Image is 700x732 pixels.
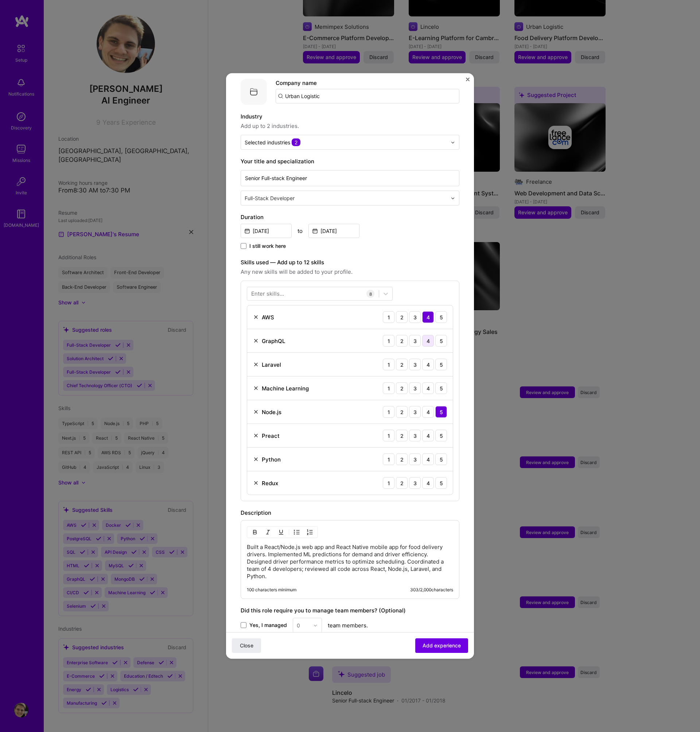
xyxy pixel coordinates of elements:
[253,314,259,320] img: Remove
[422,477,434,489] div: 4
[396,477,408,489] div: 2
[435,453,447,465] div: 5
[294,529,300,535] img: UL
[366,290,374,298] div: 8
[451,140,455,144] img: drop icon
[409,477,421,489] div: 3
[307,529,313,535] img: OL
[253,409,259,415] img: Remove
[415,638,468,653] button: Add experience
[396,359,408,370] div: 2
[240,642,253,649] span: Close
[251,290,284,297] div: Enter skills...
[262,361,281,368] div: Laravel
[253,480,259,486] img: Remove
[262,408,281,416] div: Node.js
[241,258,459,267] label: Skills used — Add up to 12 skills
[278,529,284,535] img: Underline
[383,477,394,489] div: 1
[241,79,267,105] img: Company logo
[396,311,408,323] div: 2
[247,587,296,593] div: 100 characters minimum
[435,335,447,347] div: 5
[262,337,285,344] div: GraphQL
[241,607,406,614] label: Did this role require you to manage team members? (Optional)
[409,359,421,370] div: 3
[241,213,459,222] label: Duration
[262,313,274,321] div: AWS
[249,242,286,250] span: I still work here
[241,618,459,633] div: team members.
[292,139,300,146] span: 2
[409,335,421,347] div: 3
[253,362,259,367] img: Remove
[435,382,447,394] div: 5
[253,433,259,439] img: Remove
[383,453,394,465] div: 1
[396,406,408,418] div: 2
[435,311,447,323] div: 5
[241,112,459,121] label: Industry
[383,359,394,370] div: 1
[276,79,317,86] label: Company name
[308,224,359,238] input: Date
[383,430,394,441] div: 1
[249,622,287,629] span: Yes, I managed
[422,311,434,323] div: 4
[253,338,259,344] img: Remove
[396,430,408,441] div: 2
[422,430,434,441] div: 4
[422,359,434,370] div: 4
[409,311,421,323] div: 3
[252,529,258,535] img: Bold
[422,382,434,394] div: 4
[383,406,394,418] div: 1
[262,479,278,487] div: Redux
[410,587,453,593] div: 303 / 2,000 characters
[409,382,421,394] div: 3
[262,432,280,439] div: Preact
[241,509,271,516] label: Description
[276,89,459,104] input: Search for a company...
[451,196,455,200] img: drop icon
[232,638,261,653] button: Close
[435,359,447,370] div: 5
[241,268,459,276] span: Any new skills will be added to your profile.
[262,455,281,463] div: Python
[422,406,434,418] div: 4
[435,406,447,418] div: 5
[466,78,470,85] button: Close
[422,453,434,465] div: 4
[253,456,259,462] img: Remove
[289,528,289,537] img: Divider
[435,477,447,489] div: 5
[396,453,408,465] div: 2
[409,406,421,418] div: 3
[396,335,408,347] div: 2
[396,382,408,394] div: 2
[383,335,394,347] div: 1
[241,170,459,186] input: Role name
[247,544,453,580] p: Built a React/Node.js web app and React Native mobile app for food delivery drivers. Implemented ...
[409,430,421,441] div: 3
[241,224,292,238] input: Date
[423,642,461,649] span: Add experience
[241,157,459,166] label: Your title and specialization
[297,227,303,235] div: to
[383,382,394,394] div: 1
[435,430,447,441] div: 5
[241,122,459,131] span: Add up to 2 industries.
[262,384,309,392] div: Machine Learning
[383,311,394,323] div: 1
[245,139,300,146] div: Selected industries
[253,385,259,391] img: Remove
[265,529,271,535] img: Italic
[409,453,421,465] div: 3
[422,335,434,347] div: 4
